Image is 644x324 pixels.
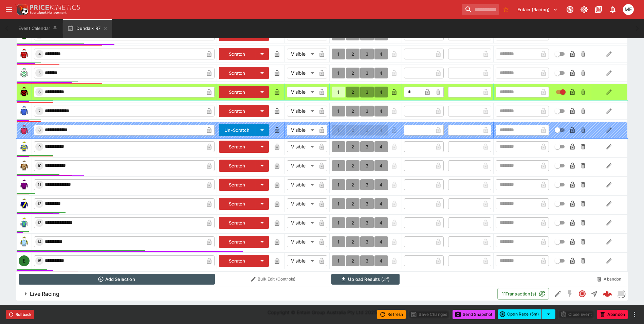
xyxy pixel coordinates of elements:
[3,3,15,16] button: open drawer
[19,236,30,247] img: runner 14
[374,106,388,116] button: 4
[287,179,316,190] div: Visible
[37,144,42,149] span: 9
[576,288,588,300] button: Closed
[19,255,30,266] div: E
[287,68,316,78] div: Visible
[346,255,360,266] button: 2
[332,236,345,247] button: 1
[219,198,255,210] button: Scratch
[346,198,360,209] button: 2
[332,106,345,116] button: 1
[453,310,495,319] button: Send Snapshot
[360,236,374,247] button: 3
[37,90,42,94] span: 6
[374,160,388,171] button: 4
[30,290,59,298] h6: Live Racing
[30,5,80,10] img: PriceKinetics
[374,217,388,228] button: 4
[542,309,555,319] button: select merge strategy
[19,87,30,97] img: runner 6
[36,182,42,187] span: 11
[19,179,30,190] img: runner 11
[19,106,30,116] img: runner 7
[287,236,316,247] div: Visible
[14,19,62,38] button: Event Calendar
[617,290,625,298] img: liveracing
[346,87,360,97] button: 2
[360,87,374,97] button: 3
[374,87,388,97] button: 4
[19,198,30,209] img: runner 12
[219,274,328,285] button: Bulk Edit (Controls)
[332,141,345,152] button: 1
[287,141,316,152] div: Visible
[617,290,625,298] div: liveracing
[374,198,388,209] button: 4
[331,274,400,285] button: Upload Results (.lif)
[16,287,497,301] button: Live Racing
[36,258,43,263] span: 15
[552,288,564,300] button: Edit Detail
[607,3,619,16] button: Notifications
[36,163,43,168] span: 10
[219,217,255,229] button: Scratch
[36,239,43,244] span: 14
[564,288,576,300] button: SGM Disabled
[332,179,345,190] button: 1
[36,220,43,225] span: 13
[360,106,374,116] button: 3
[377,310,406,319] button: Refresh
[374,68,388,78] button: 4
[346,106,360,116] button: 2
[597,310,628,317] span: Mark an event as closed and abandoned.
[603,289,612,299] img: logo-cerberus--red.svg
[498,309,542,319] button: Open Race (5m)
[19,274,215,285] button: Add Selection
[287,198,316,209] div: Visible
[513,4,562,15] button: Select Tenant
[564,3,576,16] button: Connected to PK
[219,255,255,267] button: Scratch
[497,288,549,300] button: 11Transaction(s)
[346,141,360,152] button: 2
[374,141,388,152] button: 4
[332,217,345,228] button: 1
[360,179,374,190] button: 3
[346,160,360,171] button: 2
[374,255,388,266] button: 4
[219,86,255,98] button: Scratch
[332,255,345,266] button: 1
[360,198,374,209] button: 3
[360,217,374,228] button: 3
[623,4,634,15] div: Matt Easter
[374,49,388,59] button: 4
[37,71,42,75] span: 5
[592,3,605,16] button: Documentation
[346,68,360,78] button: 2
[219,179,255,191] button: Scratch
[287,217,316,228] div: Visible
[219,236,255,248] button: Scratch
[63,19,112,38] button: Dundalk R7
[36,201,43,206] span: 12
[332,49,345,59] button: 1
[601,287,614,301] a: 34e099a3-7152-409c-9a12-cbfb372039b4
[498,309,555,319] div: split button
[19,217,30,228] img: runner 13
[15,3,29,16] img: PriceKinetics Logo
[332,87,345,97] button: 1
[500,4,511,15] button: No Bookmarks
[332,198,345,209] button: 1
[360,255,374,266] button: 3
[332,160,345,171] button: 1
[287,125,316,136] div: Visible
[37,52,42,56] span: 4
[287,255,316,266] div: Visible
[19,125,30,136] img: runner 8
[346,179,360,190] button: 2
[219,160,255,172] button: Scratch
[374,236,388,247] button: 4
[588,288,601,300] button: Straight
[360,141,374,152] button: 3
